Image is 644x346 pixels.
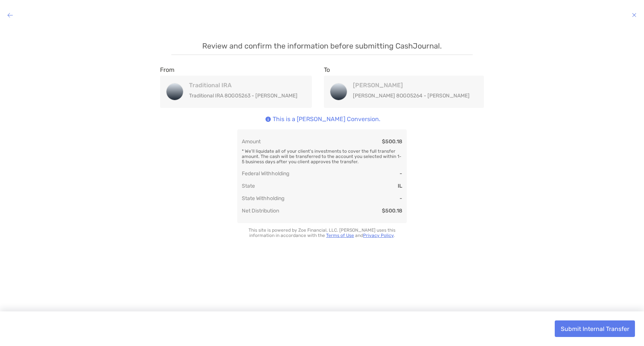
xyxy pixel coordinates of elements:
h4: [PERSON_NAME] [353,82,470,89]
div: State Withholding [242,195,284,202]
label: From [160,66,174,73]
a: Terms of Use [326,233,354,238]
p: This site is powered by Zoe Financial, LLC. [PERSON_NAME] uses this information in accordance wit... [237,228,407,238]
div: - [400,195,402,202]
div: $500.18 [382,208,402,214]
img: Icon info [266,117,271,122]
button: Submit Internal Transfer [555,320,635,337]
div: State [242,183,255,189]
div: Amount [242,138,261,145]
div: IL [398,183,402,189]
img: Roth IRA [330,83,347,100]
p: Traditional IRA 8OG05263 - [PERSON_NAME] [189,91,298,100]
label: To [324,66,330,73]
a: Privacy Policy [363,233,394,238]
img: Traditional IRA [166,83,183,100]
div: - [400,170,402,177]
p: This is a [PERSON_NAME] Conversion. [273,115,380,124]
div: Federal Withholding [242,170,289,177]
div: $500.18 [382,138,402,145]
p: Review and confirm the information before submitting CashJournal. [171,41,473,55]
p: [PERSON_NAME] 8OG05264 - [PERSON_NAME] [353,91,470,100]
div: Net Distribution [242,208,279,214]
h4: Traditional IRA [189,82,298,89]
div: * We'll liquidate all of your client's investments to cover the full transfer amount. The cash wi... [242,145,402,164]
